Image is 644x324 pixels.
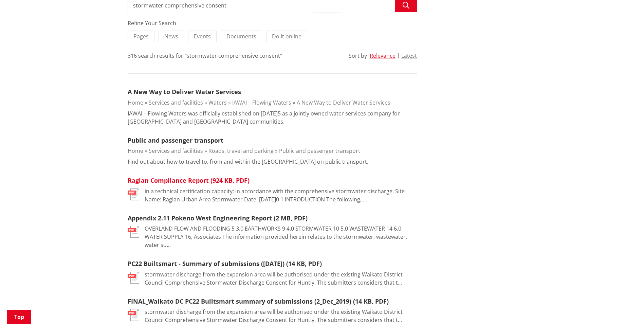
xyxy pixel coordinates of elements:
p: Find out about how to travel to, from and within the [GEOGRAPHIC_DATA] on public transport. [128,158,368,166]
p: IAWAI – Flowing Waters was officially established on [DATE]5 as a jointly owned water services co... [128,109,417,126]
p: stormwater discharge from the expansion area will be authorised under the existing Waikato Distri... [145,308,417,324]
p: in a technical certification capacity; in accordance with the comprehensive stormwater discharge,... [145,187,417,203]
a: PC22 Builtsmart - Summary of submissions ([DATE]) (14 KB, PDF) [128,259,322,268]
p: OVERLAND FLOW AND FLOODING 5 3.0 EARTHWORKS 9 4.0 STORMWATER 10 5.0 WASTEWATER 14 6.0 WATER SUPPL... [145,224,417,249]
a: Appendix 2.11 Pokeno West Engineering Report (2 MB, PDF) [128,214,308,222]
a: IAWAI – Flowing Waters [232,99,291,106]
img: document-pdf.svg [128,309,139,321]
a: Home [128,147,143,155]
a: A New Way to Deliver Water Services [297,99,390,106]
img: document-pdf.svg [128,272,139,284]
div: 316 search results for "stormwater comprehensive consent" [128,52,282,60]
div: Refine Your Search [128,19,417,27]
div: Sort by [349,52,367,60]
button: Relevance [370,53,395,59]
span: Do it online [272,33,301,40]
a: Roads, travel and parking [208,147,274,155]
a: A New Way to Deliver Water Services [128,88,241,96]
img: document-pdf.svg [128,226,139,238]
img: document-pdf.svg [128,188,139,200]
a: Services and facilities [149,99,203,106]
a: Waters [208,99,227,106]
a: Top [7,310,31,324]
span: Events [194,33,211,40]
a: Public and passenger transport [279,147,360,155]
a: Raglan Compliance Report (924 KB, PDF) [128,176,250,184]
a: FINAL_Waikato DC PC22 Builtsmart summary of submissions (2_Dec_2019) (14 KB, PDF) [128,297,389,305]
span: News [164,33,178,40]
span: Documents [226,33,256,40]
a: Home [128,99,143,106]
a: Public and passenger transport [128,136,223,144]
a: Services and facilities [149,147,203,155]
span: Pages [133,33,149,40]
button: Latest [401,53,417,59]
iframe: Messenger Launcher [613,295,637,320]
p: stormwater discharge from the expansion area will be authorised under the existing Waikato Distri... [145,270,417,287]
